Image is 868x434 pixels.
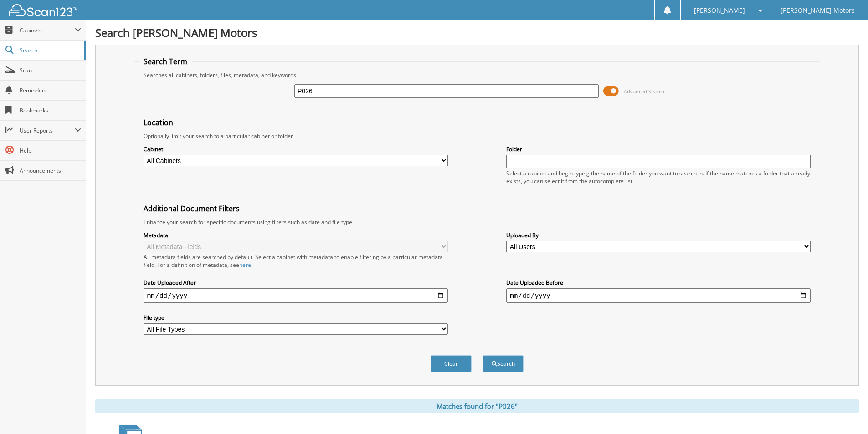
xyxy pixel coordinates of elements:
span: Announcements [20,167,81,174]
button: Clear [431,355,472,372]
button: Search [483,355,524,372]
div: Matches found for "P026" [95,399,859,413]
label: File type [144,314,448,322]
label: Metadata [144,231,448,239]
span: Search [20,46,80,54]
span: [PERSON_NAME] [694,8,745,13]
div: Enhance your search for specific documents using filters such as date and file type. [139,218,815,226]
span: Reminders [20,87,81,94]
legend: Additional Document Filters [139,204,244,214]
img: scan123-logo-white.svg [9,4,77,16]
span: Advanced Search [624,88,664,95]
label: Date Uploaded After [144,279,448,286]
div: All metadata fields are searched by default. Select a cabinet with metadata to enable filtering b... [144,253,448,269]
legend: Search Term [139,56,192,66]
label: Folder [506,145,811,153]
span: Cabinets [20,26,75,34]
label: Date Uploaded Before [506,279,811,286]
span: Help [20,147,81,154]
label: Cabinet [144,145,448,153]
div: Optionally limit your search to a particular cabinet or folder [139,132,815,140]
span: User Reports [20,127,75,134]
input: end [506,288,811,303]
legend: Location [139,117,178,128]
span: Bookmarks [20,107,81,114]
label: Uploaded By [506,231,811,239]
input: start [144,288,448,303]
h1: Search [PERSON_NAME] Motors [95,25,859,40]
span: [PERSON_NAME] Motors [781,8,855,13]
span: Scan [20,66,81,74]
a: here [239,261,251,269]
div: Select a cabinet and begin typing the name of the folder you want to search in. If the name match... [506,169,811,185]
div: Searches all cabinets, folders, files, metadata, and keywords [139,71,815,79]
